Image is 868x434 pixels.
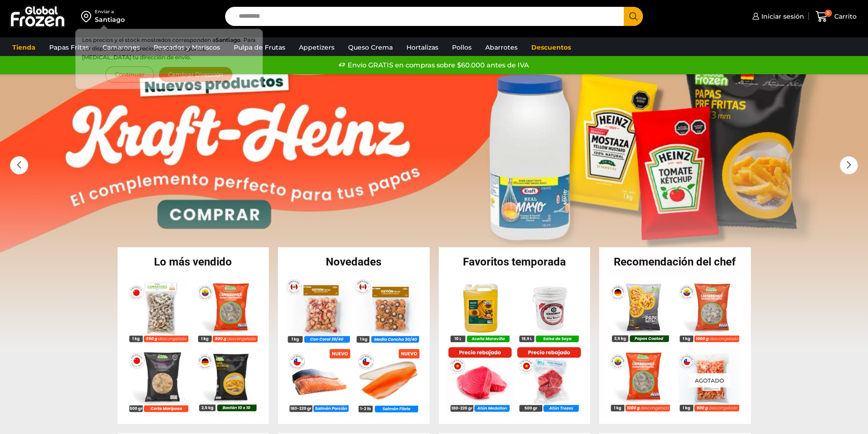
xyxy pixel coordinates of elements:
button: Continuar [105,66,154,82]
a: Iniciar sesión [750,7,804,26]
button: Cambiar Dirección [159,66,233,82]
h2: Novedades [278,256,430,267]
p: Agotado [688,373,730,388]
div: Enviar a [95,9,125,15]
span: Iniciar sesión [759,12,804,21]
span: Carrito [832,12,857,21]
div: Santiago [95,15,125,24]
a: Abarrotes [481,39,522,56]
a: Papas Fritas [45,39,93,56]
h2: Lo más vendido [118,256,269,267]
a: 0 Carrito [813,6,859,27]
p: Los precios y el stock mostrados corresponden a . Para ver disponibilidad y precios en otras regi... [82,36,256,62]
a: Hortalizas [402,39,443,56]
button: Search button [624,7,643,26]
a: Tienda [8,39,40,56]
a: Descuentos [527,39,575,56]
a: Appetizers [294,39,339,56]
a: Pollos [447,39,476,56]
h2: Favoritos temporada [439,256,591,267]
span: 0 [825,10,832,17]
a: Queso Crema [344,39,397,56]
img: address-field-icon.svg [81,9,95,24]
h2: Recomendación del chef [599,256,751,267]
strong: Santiago [216,36,241,43]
